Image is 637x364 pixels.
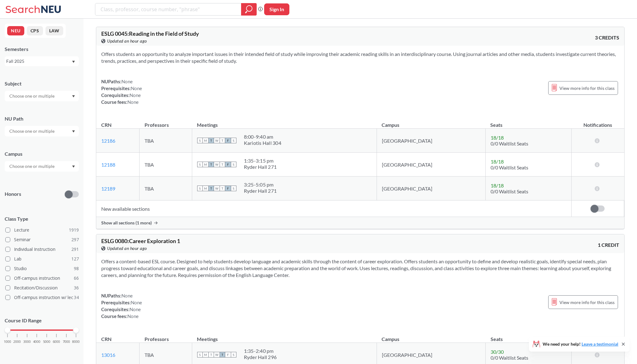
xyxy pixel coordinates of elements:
[5,80,79,87] div: Subject
[377,129,485,153] td: [GEOGRAPHIC_DATA]
[5,91,79,101] div: Dropdown arrow
[101,352,115,358] a: 13016
[45,26,63,35] button: LAW
[72,130,75,133] svg: Dropdown arrow
[244,348,277,354] div: 1:35 - 2:40 pm
[203,186,208,191] span: M
[5,245,79,253] label: Individual Instruction
[377,329,485,343] th: Campus
[231,352,236,357] span: S
[5,150,79,157] div: Campus
[131,85,142,91] span: None
[244,164,277,170] div: Ryder Hall 271
[244,182,277,188] div: 3:25 - 5:05 pm
[101,220,152,226] span: Show all sections (1 more)
[244,140,281,146] div: Kariotis Hall 304
[377,153,485,177] td: [GEOGRAPHIC_DATA]
[101,162,115,168] a: 12188
[491,159,504,164] span: 18 / 18
[5,274,79,282] label: Off-campus instruction
[140,177,192,200] td: TBA
[131,300,142,305] span: None
[220,352,225,357] span: T
[203,352,208,357] span: M
[192,329,377,343] th: Meetings
[208,162,214,167] span: T
[71,256,79,262] span: 127
[241,3,257,16] div: magnifying glass
[197,162,203,167] span: S
[74,294,79,301] span: 34
[491,141,528,146] span: 0/0 Waitlist Seats
[571,115,624,129] th: Notifications
[559,84,615,92] span: View more info for this class
[244,354,277,360] div: Ryder Hall 296
[107,38,147,44] span: Updated an hour ago
[5,115,79,122] div: NU Path
[130,92,141,98] span: None
[225,352,231,357] span: F
[6,92,59,100] input: Choose one or multiple
[5,126,79,136] div: Dropdown arrow
[27,26,43,35] button: CPS
[63,340,70,343] span: 7000
[543,342,618,346] span: We need your help!
[127,313,139,319] span: None
[140,129,192,153] td: TBA
[72,61,75,63] svg: Dropdown arrow
[244,134,281,140] div: 8:00 - 9:40 am
[192,115,377,129] th: Meetings
[101,336,112,343] div: CRN
[72,95,75,98] svg: Dropdown arrow
[5,317,79,324] p: Course ID Range
[74,275,79,282] span: 66
[197,138,203,143] span: S
[101,122,112,128] div: CRN
[130,306,141,312] span: None
[5,161,79,172] div: Dropdown arrow
[485,115,571,129] th: Seats
[5,265,79,273] label: Studio
[264,3,289,15] button: Sign In
[197,186,203,191] span: S
[71,246,79,253] span: 291
[71,236,79,243] span: 297
[96,200,571,217] td: New available sections
[23,340,31,343] span: 3000
[231,138,236,143] span: S
[220,138,225,143] span: T
[225,162,231,167] span: F
[140,329,192,343] th: Professors
[69,227,79,233] span: 1919
[491,182,504,188] span: 18 / 18
[225,138,231,143] span: F
[101,186,115,191] a: 12189
[100,4,237,15] input: Class, professor, course number, "phrase"
[197,352,203,357] span: S
[101,258,619,279] section: Offers a content-based ESL course. Designed to help students develop language and academic skills...
[214,186,220,191] span: W
[96,217,624,229] div: Show all sections (1 more)
[220,162,225,167] span: T
[377,177,485,200] td: [GEOGRAPHIC_DATA]
[220,186,225,191] span: T
[225,186,231,191] span: F
[140,153,192,177] td: TBA
[5,215,79,222] span: Class Type
[101,292,142,320] div: NUPaths: Prerequisites: Corequisites: Course fees:
[231,186,236,191] span: S
[5,236,79,244] label: Seminar
[491,188,528,194] span: 0/0 Waitlist Seats
[6,58,71,65] div: Fall 2025
[214,352,220,357] span: W
[203,162,208,167] span: M
[101,138,115,144] a: 12186
[214,138,220,143] span: W
[5,46,79,53] div: Semesters
[6,127,59,135] input: Choose one or multiple
[598,242,619,248] span: 1 CREDIT
[486,329,572,343] th: Seats
[101,78,142,105] div: NUPaths: Prerequisites: Corequisites: Course fees:
[7,26,24,35] button: NEU
[121,293,133,298] span: None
